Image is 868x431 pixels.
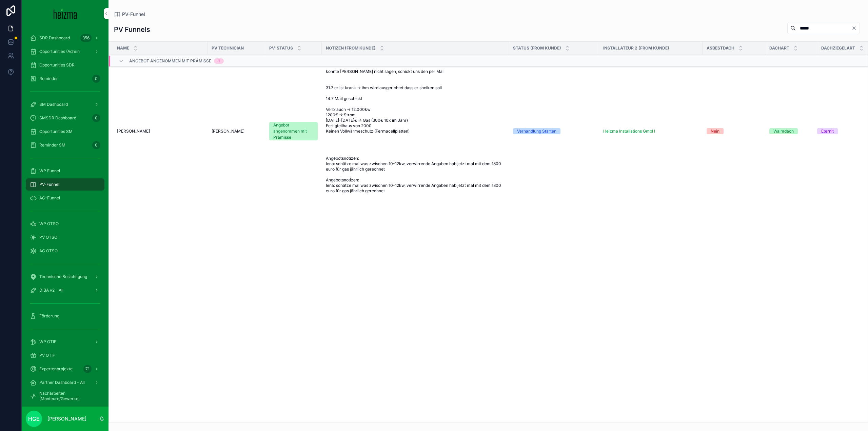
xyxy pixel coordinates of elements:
a: Angebot angenommen mit Prämisse [269,122,318,140]
a: [PERSON_NAME] [212,129,261,134]
span: Dachziegelart [821,45,855,51]
a: AC OTSO [26,245,104,257]
div: 0 [92,141,100,149]
span: Opportunities SDR [39,62,75,68]
a: Reminder0 [26,73,104,85]
span: SDR Dashboard [39,35,70,41]
a: Nein [707,128,761,134]
span: [PERSON_NAME] [117,129,150,134]
p: [PERSON_NAME] [47,415,86,422]
span: Reminder [39,76,58,81]
a: Expertenprojekte71 [26,363,104,375]
a: AC-Funnel [26,192,104,204]
div: Angebot angenommen mit Prämisse [273,122,314,140]
span: Opportunities (Admin [39,49,80,54]
a: PV OTIF [26,349,104,361]
span: AC OTSO [39,248,58,254]
span: Asbestdach [707,45,734,51]
a: SMSDR Dashboard0 [26,112,104,124]
a: WP Funnel [26,165,104,177]
span: Opportunities SM [39,129,73,134]
span: WP Funnel [39,168,60,174]
a: Opportunities SM [26,125,104,138]
div: 356 [80,34,92,42]
span: WP OTIF [39,339,56,345]
span: Technische Besichtigung [39,274,87,279]
span: Name [117,45,129,51]
div: Eternit [821,128,834,134]
span: HGE [28,415,40,423]
span: Installateur 2 (from Kunde) [603,45,669,51]
span: PV-Funnel [122,11,145,18]
span: Notizen (from Kunde) [326,45,376,51]
a: [PERSON_NAME] [117,129,203,134]
span: Nacharbeiten (Monteure/Gewerke) [39,391,98,401]
div: Verhandlung Starten [517,128,556,134]
a: Partner Dashboard - All [26,376,104,389]
span: Reminder SM [39,142,65,148]
span: Partner Dashboard - All [39,380,85,385]
a: Opportunities (Admin [26,45,104,58]
span: PV OTIF [39,353,55,358]
a: WP OTIF [26,336,104,348]
a: Reminder SM0 [26,139,104,151]
span: Status (from Kunde) [513,45,561,51]
span: PV-Funnel [39,182,59,187]
div: 0 [92,75,100,83]
a: PV-Funnel [26,178,104,191]
a: konnte [PERSON_NAME] nicht sagen, schickt uns den per Mail 31.7 er ist krank -> ihm wird ausgeric... [326,69,505,194]
a: PV OTSO [26,231,104,243]
a: Walmdach [769,128,813,134]
a: Technische Besichtigung [26,271,104,283]
span: Expertenprojekte [39,366,73,372]
a: PV-Funnel [114,11,145,18]
a: Verhandlung Starten [513,128,595,134]
a: WP OTSO [26,218,104,230]
h1: PV Funnels [114,25,150,34]
span: WP OTSO [39,221,59,227]
a: SM Dashboard [26,98,104,111]
a: Nacharbeiten (Monteure/Gewerke) [26,390,104,402]
a: DiBA v2 - All [26,284,104,296]
a: SDR Dashboard356 [26,32,104,44]
span: PV-Status [269,45,293,51]
span: Förderung [39,313,59,319]
div: Nein [711,128,719,134]
div: Walmdach [773,128,794,134]
span: SM Dashboard [39,102,68,107]
div: 0 [92,114,100,122]
a: Heizma Installations GmbH [603,129,698,134]
img: App logo [54,8,77,19]
span: Dachart [769,45,789,51]
div: 71 [83,365,92,373]
a: Opportunities SDR [26,59,104,71]
div: 1 [218,58,220,64]
span: [PERSON_NAME] [212,129,244,134]
span: PV Technician [212,45,244,51]
span: SMSDR Dashboard [39,115,76,121]
div: scrollable content [22,27,108,407]
span: PV OTSO [39,235,57,240]
a: Förderung [26,310,104,322]
button: Clear [851,25,860,31]
a: Heizma Installations GmbH [603,129,655,134]
span: Angebot angenommen mit Prämisse [129,58,211,64]
span: DiBA v2 - All [39,288,63,293]
span: AC-Funnel [39,195,60,201]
